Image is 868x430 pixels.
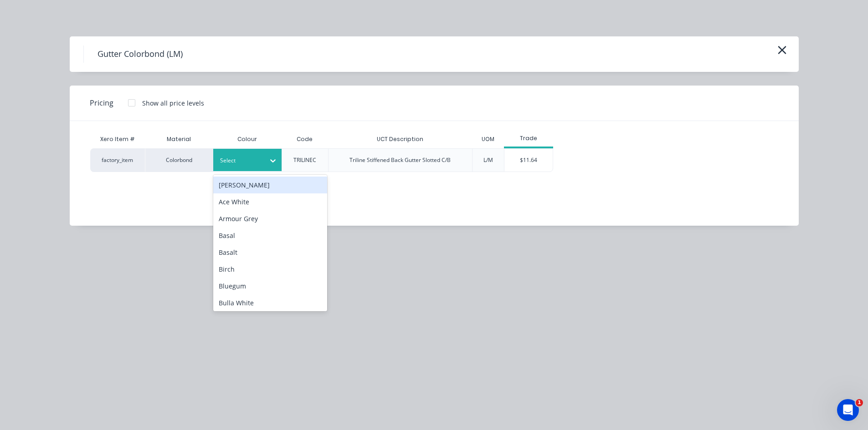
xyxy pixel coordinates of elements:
[483,156,493,164] div: L/M
[213,278,327,294] div: Bluegum
[213,244,327,261] div: Basalt
[289,128,320,151] div: Code
[293,156,316,164] div: TRILINEC
[504,149,553,172] div: $11.64
[213,227,327,244] div: Basal
[145,148,213,172] div: Colorbond
[474,128,502,151] div: UOM
[370,128,431,151] div: UCT Description
[90,148,145,172] div: factory_item
[504,134,554,142] div: Trade
[213,193,327,210] div: Ace White
[90,97,113,108] span: Pricing
[142,98,204,108] div: Show all price levels
[349,156,451,164] div: Triline Stiffened Back Gutter Slotted C/B
[213,294,327,311] div: Bulla White
[213,210,327,227] div: Armour Grey
[213,177,327,193] div: [PERSON_NAME]
[83,46,196,63] h4: Gutter Colorbond (LM)
[90,130,145,148] div: Xero Item #
[837,399,859,421] iframe: Intercom live chat
[213,261,327,278] div: Birch
[856,399,863,406] span: 1
[213,130,282,148] div: Colour
[145,130,213,148] div: Material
